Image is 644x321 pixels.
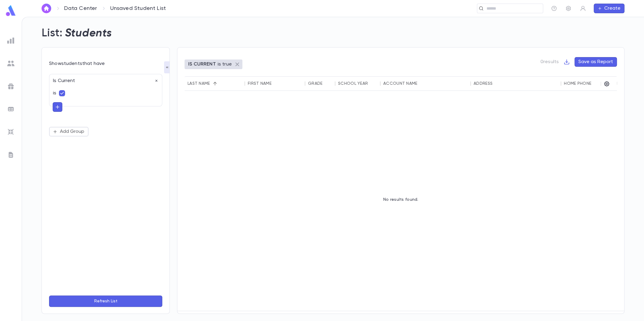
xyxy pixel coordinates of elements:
[540,59,559,65] p: 0 results
[49,295,162,307] button: Refresh List
[308,81,322,86] div: Grade
[188,61,216,67] p: IS CURRENT
[7,151,14,158] img: letters_grey.7941b92b52307dd3b8a917253454ce1c.svg
[110,5,166,12] p: Unsaved Student List
[493,79,502,88] button: Sort
[574,57,617,67] button: Save as Report
[368,79,377,88] button: Sort
[591,79,601,88] button: Sort
[564,81,591,86] div: Home Phone
[474,81,493,86] div: Address
[188,81,210,86] div: Last Name
[218,61,232,67] p: is true
[185,91,617,308] div: No results found.
[7,60,14,67] img: students_grey.60c7aba0da46da39d6d829b817ac14fc.svg
[7,37,14,44] img: reports_grey.c525e4749d1bce6a11f5fe2a8de1b229.svg
[49,61,162,67] div: Show students that have
[594,4,624,13] button: Create
[49,127,89,136] button: Add Group
[417,79,427,88] button: Sort
[185,60,242,69] div: IS CURRENTis true
[42,27,63,40] h2: List:
[383,81,417,86] div: Account Name
[272,79,281,88] button: Sort
[64,5,97,12] a: Data Center
[53,90,56,96] p: is
[322,79,332,88] button: Sort
[65,27,112,40] h2: Students
[49,74,158,84] div: Is Current
[248,81,272,86] div: First Name
[338,81,368,86] div: School Year
[43,6,50,11] img: home_white.a664292cf8c1dea59945f0da9f25487c.svg
[7,105,14,113] img: batches_grey.339ca447c9d9533ef1741baa751efc33.svg
[5,5,17,17] img: logo
[210,79,220,88] button: Sort
[7,128,14,136] img: imports_grey.530a8a0e642e233f2baf0ef88e8c9fcb.svg
[7,83,14,90] img: campaigns_grey.99e729a5f7ee94e3726e6486bddda8f1.svg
